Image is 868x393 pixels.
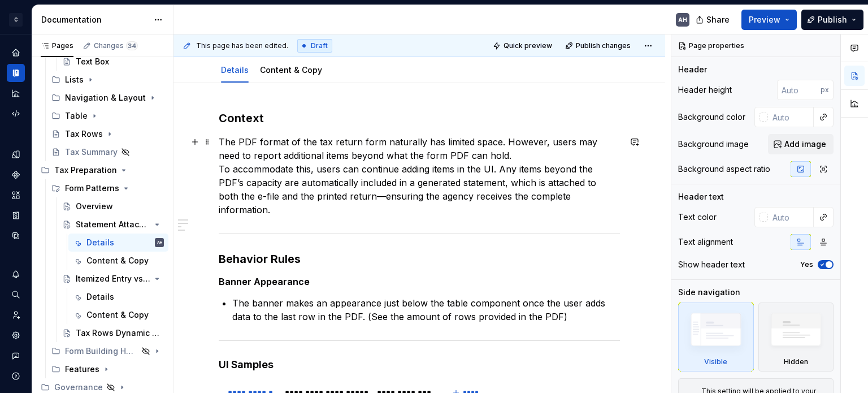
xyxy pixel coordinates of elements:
[777,80,821,100] input: Auto
[68,288,168,306] a: Details
[76,273,150,284] div: Itemized Entry vs Total Amount
[65,110,88,122] div: Table
[47,89,168,107] div: Navigation & Layout
[68,252,168,270] a: Content & Copy
[489,38,557,54] button: Quick preview
[68,306,168,324] a: Content & Copy
[7,265,25,283] div: Notifications
[678,111,745,123] div: Background color
[58,215,168,234] a: Statement Attached
[126,41,138,50] span: 34
[216,58,253,81] div: Details
[54,165,117,176] div: Tax Preparation
[65,92,146,103] div: Navigation & Layout
[7,347,25,365] button: Contact support
[678,259,745,270] div: Show header text
[47,143,168,161] a: Tax Summary
[768,107,814,127] input: Auto
[219,251,620,267] h3: Behavior Rules
[784,357,808,366] div: Hidden
[704,357,727,366] div: Visible
[65,146,118,158] div: Tax Summary
[86,291,114,303] div: Details
[58,324,168,342] a: Tax Rows Dynamic Column Addition
[818,14,847,25] span: Publish
[2,7,29,32] button: C
[58,197,168,215] a: Overview
[232,296,620,323] p: The banner makes an appearance just below the table component once the user adds data to the last...
[678,303,754,372] div: Visible
[7,227,25,245] a: Data sources
[7,326,25,344] a: Settings
[678,191,724,202] div: Header text
[311,41,328,50] span: Draft
[7,186,25,204] a: Assets
[65,364,99,375] div: Features
[678,15,687,24] div: AH
[94,41,138,50] div: Changes
[758,303,834,372] div: Hidden
[76,201,113,212] div: Overview
[65,74,84,85] div: Lists
[706,14,730,25] span: Share
[255,58,327,81] div: Content & Copy
[7,306,25,324] a: Invite team
[801,10,863,30] button: Publish
[86,309,149,321] div: Content & Copy
[41,14,148,25] div: Documentation
[768,134,834,154] button: Add image
[41,41,73,50] div: Pages
[65,128,103,140] div: Tax Rows
[678,64,707,75] div: Header
[7,105,25,123] a: Code automation
[821,85,829,94] p: px
[690,10,737,30] button: Share
[678,287,740,298] div: Side navigation
[219,135,620,217] p: The PDF format of the tax return form naturally has limited space. However, users may need to rep...
[47,342,168,360] div: Form Building Handbook
[678,211,717,223] div: Text color
[7,64,25,82] a: Documentation
[678,163,770,175] div: Background aspect ratio
[76,327,162,339] div: Tax Rows Dynamic Column Addition
[7,84,25,102] div: Analytics
[7,206,25,224] a: Storybook stories
[800,260,813,269] label: Yes
[219,110,620,126] h3: Context
[47,107,168,125] div: Table
[678,139,749,150] div: Background image
[562,38,636,54] button: Publish changes
[58,53,168,71] a: Text Box
[7,286,25,304] button: Search ⌘K
[86,237,114,248] div: Details
[7,166,25,184] a: Components
[65,346,138,357] div: Form Building Handbook
[504,41,552,50] span: Quick preview
[678,84,732,96] div: Header height
[86,255,149,266] div: Content & Copy
[741,10,797,30] button: Preview
[749,14,780,25] span: Preview
[54,382,103,393] div: Governance
[7,145,25,163] a: Design tokens
[784,139,826,150] span: Add image
[47,179,168,197] div: Form Patterns
[219,276,310,287] strong: Banner Appearance
[76,56,109,67] div: Text Box
[7,44,25,62] a: Home
[47,71,168,89] div: Lists
[260,65,322,75] a: Content & Copy
[58,270,168,288] a: Itemized Entry vs Total Amount
[36,161,168,179] div: Tax Preparation
[221,65,249,75] a: Details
